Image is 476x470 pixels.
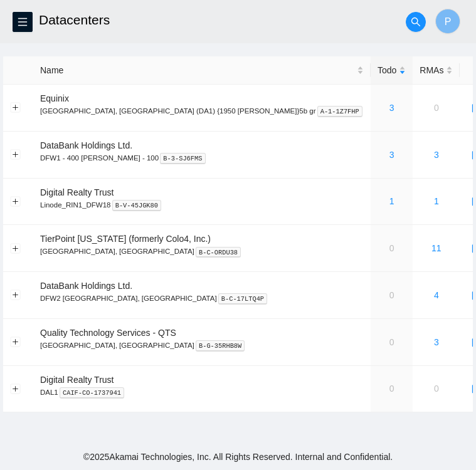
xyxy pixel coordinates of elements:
span: Equinix [40,93,69,103]
p: Linode_RIN1_DFW18 [40,199,364,211]
span: DataBank Holdings Ltd. [40,281,132,291]
button: menu [13,12,33,32]
span: Digital Realty Trust [40,187,114,197]
button: Expand row [11,103,21,113]
kbd: B-C-17LTQ4P [218,293,268,305]
a: 3 [389,150,394,160]
button: P [435,9,460,34]
span: TierPoint [US_STATE] (formerly Colo4, Inc.) [40,234,211,244]
a: 3 [434,150,439,160]
a: 0 [434,384,439,394]
a: 1 [434,196,439,206]
a: 1 [389,196,394,206]
span: P [445,14,452,29]
button: Expand row [11,384,21,394]
a: 0 [434,103,439,113]
p: DFW2 [GEOGRAPHIC_DATA], [GEOGRAPHIC_DATA] [40,293,364,304]
kbd: A-1-1Z7FHP [317,106,362,117]
a: 0 [389,337,394,347]
span: Quality Technology Services - QTS [40,328,176,338]
span: DataBank Holdings Ltd. [40,140,132,150]
button: search [406,12,426,32]
button: Expand row [11,243,21,253]
a: 11 [431,243,442,253]
kbd: B-G-35RHB8W [196,340,245,352]
kbd: B-V-45JGK80 [112,200,162,211]
p: [GEOGRAPHIC_DATA], [GEOGRAPHIC_DATA] (DA1) {1950 [PERSON_NAME]}5b gr [40,105,364,117]
button: Expand row [11,150,21,160]
span: Digital Realty Trust [40,375,114,385]
button: Expand row [11,196,21,206]
button: Expand row [11,337,21,347]
p: DAL1 [40,387,364,398]
p: DFW1 - 400 [PERSON_NAME] - 100 [40,152,364,164]
span: search [406,17,425,27]
a: 0 [389,243,394,253]
p: [GEOGRAPHIC_DATA], [GEOGRAPHIC_DATA] [40,246,364,257]
a: 4 [434,290,439,300]
span: menu [13,17,32,27]
a: 3 [389,103,394,113]
a: 3 [434,337,439,347]
kbd: CAIF-CO-1737941 [60,387,124,399]
a: 0 [389,384,394,394]
a: 0 [389,290,394,300]
kbd: B-3-SJ6FMS [160,153,205,164]
button: Expand row [11,290,21,300]
kbd: B-C-ORDU38 [196,247,241,258]
p: [GEOGRAPHIC_DATA], [GEOGRAPHIC_DATA] [40,340,364,351]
